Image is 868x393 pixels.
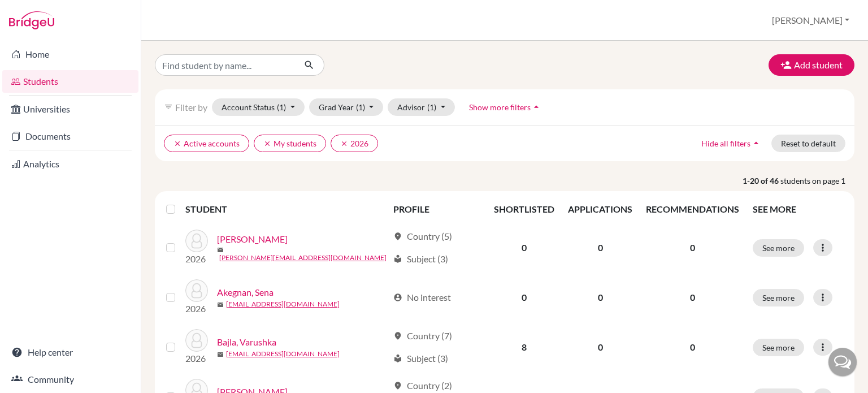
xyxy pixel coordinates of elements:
[185,279,208,302] img: Akegnan, Sena
[393,252,448,266] div: Subject (3)
[185,302,208,316] p: 2026
[277,102,286,112] span: (1)
[164,135,249,152] button: clearActive accounts
[393,230,452,243] div: Country (5)
[487,196,561,223] th: SHORTLISTED
[561,273,639,322] td: 0
[701,139,750,148] span: Hide all filters
[487,322,561,372] td: 8
[393,331,402,340] span: location_on
[2,70,138,93] a: Students
[780,175,854,187] span: students on page 1
[561,223,639,273] td: 0
[561,196,639,223] th: APPLICATIONS
[254,135,326,152] button: clearMy students
[356,102,365,112] span: (1)
[692,135,771,152] button: Hide all filtersarrow_drop_up
[469,102,531,112] span: Show more filters
[9,11,54,29] img: Bridge-U
[175,102,207,113] span: Filter by
[2,341,138,364] a: Help center
[217,335,276,349] a: Bajla, Varushka
[309,98,384,116] button: Grad Year(1)
[217,351,224,358] span: mail
[393,293,402,302] span: account_circle
[185,230,208,252] img: Adriano, Pedro
[646,340,739,354] p: 0
[185,352,208,365] p: 2026
[427,102,436,112] span: (1)
[2,43,138,66] a: Home
[226,349,340,359] a: [EMAIL_ADDRESS][DOMAIN_NAME]
[393,354,402,363] span: local_library
[639,196,746,223] th: RECOMMENDATIONS
[219,253,387,263] a: [PERSON_NAME][EMAIL_ADDRESS][DOMAIN_NAME]
[769,54,854,76] button: Add student
[2,368,138,391] a: Community
[393,232,402,241] span: location_on
[164,102,173,111] i: filter_list
[393,352,448,365] div: Subject (3)
[155,54,295,76] input: Find student by name...
[487,223,561,273] td: 0
[226,299,340,309] a: [EMAIL_ADDRESS][DOMAIN_NAME]
[2,153,138,175] a: Analytics
[771,135,845,152] button: Reset to default
[217,301,224,308] span: mail
[531,101,542,113] i: arrow_drop_up
[561,322,639,372] td: 0
[263,140,271,148] i: clear
[753,289,804,306] button: See more
[767,10,854,31] button: [PERSON_NAME]
[340,140,348,148] i: clear
[185,329,208,352] img: Bajla, Varushka
[393,379,452,392] div: Country (2)
[393,329,452,343] div: Country (7)
[750,137,762,149] i: arrow_drop_up
[746,196,850,223] th: SEE MORE
[646,291,739,304] p: 0
[217,286,274,299] a: Akegnan, Sena
[331,135,378,152] button: clear2026
[173,140,181,148] i: clear
[753,339,804,356] button: See more
[2,125,138,148] a: Documents
[393,254,402,264] span: local_library
[185,196,387,223] th: STUDENT
[393,381,402,390] span: location_on
[753,239,804,257] button: See more
[2,98,138,120] a: Universities
[217,247,224,253] span: mail
[743,175,780,187] strong: 1-20 of 46
[185,252,208,266] p: 2026
[487,273,561,322] td: 0
[459,98,552,116] button: Show more filtersarrow_drop_up
[217,232,288,246] a: [PERSON_NAME]
[388,98,455,116] button: Advisor(1)
[387,196,487,223] th: PROFILE
[646,241,739,254] p: 0
[393,291,451,304] div: No interest
[212,98,305,116] button: Account Status(1)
